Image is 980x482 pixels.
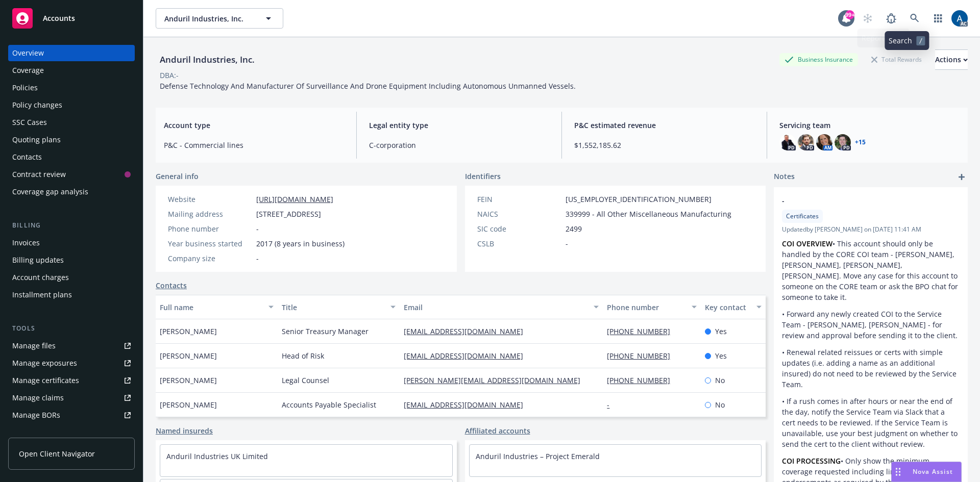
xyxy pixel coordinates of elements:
[8,97,135,113] a: Policy changes
[164,120,344,131] span: Account type
[8,338,135,354] a: Manage files
[164,13,253,24] span: Anduril Industries, Inc.
[12,407,60,423] div: Manage BORs
[779,53,858,66] div: Business Insurance
[913,467,953,476] span: Nova Assist
[8,323,135,334] div: Tools
[404,351,531,361] a: [EMAIL_ADDRESS][DOMAIN_NAME]
[166,451,268,461] a: Anduril Industries UK Limited
[369,140,549,150] span: C-corporation
[8,407,135,423] a: Manage BORs
[12,62,44,79] div: Coverage
[156,295,278,319] button: Full name
[282,302,384,313] div: Title
[156,425,213,436] a: Named insureds
[835,134,851,150] img: photo
[779,134,796,150] img: photo
[8,166,135,183] a: Contract review
[603,295,700,319] button: Phone number
[715,399,725,410] span: No
[8,220,135,231] div: Billing
[160,70,179,81] div: DBA: -
[8,355,135,371] a: Manage exposures
[256,223,259,234] span: -
[574,140,754,150] span: $1,552,185.62
[282,375,329,386] span: Legal Counsel
[8,235,135,251] a: Invoices
[404,302,587,313] div: Email
[477,209,561,219] div: NAICS
[8,269,135,286] a: Account charges
[19,448,95,459] span: Open Client Navigator
[12,235,40,251] div: Invoices
[904,8,925,29] a: Search
[8,62,135,79] a: Coverage
[845,10,854,19] div: 99+
[164,140,344,150] span: P&C - Commercial lines
[256,194,333,204] a: [URL][DOMAIN_NAME]
[160,326,217,337] span: [PERSON_NAME]
[566,209,731,219] span: 339999 - All Other Miscellaneous Manufacturing
[400,295,603,319] button: Email
[477,238,561,249] div: CSLB
[935,49,968,70] button: Actions
[12,45,44,61] div: Overview
[12,390,64,406] div: Manage claims
[160,302,262,313] div: Full name
[8,149,135,165] a: Contacts
[566,238,568,249] span: -
[256,238,345,249] span: 2017 (8 years in business)
[935,50,968,69] div: Actions
[465,171,501,182] span: Identifiers
[168,223,252,234] div: Phone number
[12,149,42,165] div: Contacts
[8,80,135,96] a: Policies
[8,287,135,303] a: Installment plans
[12,114,47,131] div: SSC Cases
[782,456,841,466] strong: COI PROCESSING
[477,194,561,205] div: FEIN
[12,338,56,354] div: Manage files
[574,120,754,131] span: P&C estimated revenue
[816,134,832,150] img: photo
[282,399,376,410] span: Accounts Payable Specialist
[774,171,795,183] span: Notes
[256,209,321,219] span: [STREET_ADDRESS]
[282,350,324,361] span: Head of Risk
[782,195,933,206] span: -
[8,184,135,200] a: Coverage gap analysis
[160,399,217,410] span: [PERSON_NAME]
[12,97,62,113] div: Policy changes
[404,400,531,410] a: [EMAIL_ADDRESS][DOMAIN_NAME]
[8,132,135,148] a: Quoting plans
[12,184,88,200] div: Coverage gap analysis
[404,375,589,385] a: [PERSON_NAME][EMAIL_ADDRESS][DOMAIN_NAME]
[8,45,135,61] a: Overview
[782,309,960,341] p: • Forward any newly created COI to the Service Team - [PERSON_NAME], [PERSON_NAME] - for review a...
[866,53,927,66] div: Total Rewards
[43,14,75,22] span: Accounts
[705,302,750,313] div: Key contact
[607,375,678,385] a: [PHONE_NUMBER]
[160,81,576,91] span: Defense Technology And Manufacturer Of Surveillance And Drone Equipment Including Autonomous Unma...
[715,375,725,386] span: No
[8,424,135,441] a: Summary of insurance
[782,347,960,390] p: • Renewal related reissues or certs with simple updates (i.e. adding a name as an additional insu...
[955,171,968,183] a: add
[607,326,678,336] a: [PHONE_NUMBER]
[607,400,618,410] a: -
[12,372,79,389] div: Manage certificates
[8,252,135,268] a: Billing updates
[782,239,832,248] strong: COI OVERVIEW
[160,350,217,361] span: [PERSON_NAME]
[404,326,531,336] a: [EMAIL_ADDRESS][DOMAIN_NAME]
[156,53,259,66] div: Anduril Industries, Inc.
[168,253,252,264] div: Company size
[12,287,72,303] div: Installment plans
[8,372,135,389] a: Manage certificates
[8,390,135,406] a: Manage claims
[798,134,814,150] img: photo
[928,8,948,29] a: Switch app
[566,223,582,234] span: 2499
[607,351,678,361] a: [PHONE_NUMBER]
